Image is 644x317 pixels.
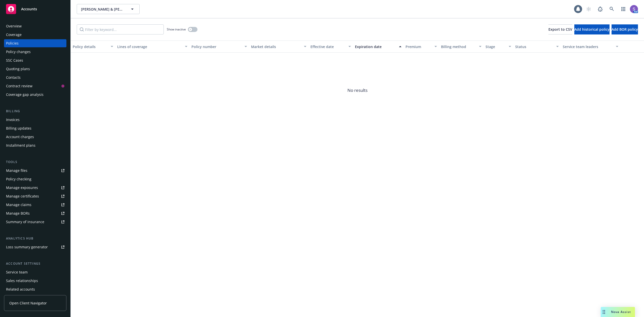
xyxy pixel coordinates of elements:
[9,300,47,306] span: Open Client Navigator
[601,307,635,317] button: Nova Assist
[4,277,66,285] a: Sales relationships
[6,56,23,64] div: SSC Cases
[4,201,66,209] a: Manage claims
[191,44,241,49] div: Policy number
[4,192,66,200] a: Manage certificates
[77,24,164,34] input: Filter by keyword...
[77,4,140,14] button: [PERSON_NAME] & [PERSON_NAME]
[167,27,186,31] span: Show inactive
[607,4,617,14] a: Search
[4,31,66,39] a: Coverage
[6,184,38,192] div: Manage exposures
[251,44,301,49] div: Market details
[4,2,66,16] a: Accounts
[4,141,66,149] a: Installment plans
[6,243,48,251] div: Loss summary generator
[404,41,439,53] button: Premium
[310,44,345,49] div: Effective date
[4,285,66,293] a: Related accounts
[618,4,628,14] a: Switch app
[630,5,638,13] img: photo
[4,22,66,30] a: Overview
[6,209,30,217] div: Manage BORs
[6,277,38,285] div: Sales relationships
[6,39,19,47] div: Policies
[4,91,66,99] a: Coverage gap analysis
[6,22,22,30] div: Overview
[574,27,610,32] span: Add historical policy
[6,167,27,175] div: Manage files
[601,307,607,317] div: Drag to move
[441,44,476,49] div: Billing method
[353,41,404,53] button: Expiration date
[6,124,31,132] div: Billing updates
[189,41,249,53] button: Policy number
[484,41,513,53] button: Stage
[611,310,631,314] span: Nova Assist
[4,236,66,241] div: Analytics hub
[6,201,31,209] div: Manage claims
[612,27,638,32] span: Add BOR policy
[4,175,66,183] a: Policy checking
[6,141,35,149] div: Installment plans
[612,24,638,34] button: Add BOR policy
[6,91,44,99] div: Coverage gap analysis
[6,285,35,293] div: Related accounts
[595,4,605,14] a: Report a Bug
[4,160,66,165] div: Tools
[548,27,572,32] span: Export to CSV
[4,243,66,251] a: Loss summary generator
[6,82,32,90] div: Contract review
[6,48,31,56] div: Policy changes
[563,44,613,49] div: Service team leaders
[355,44,396,49] div: Expiration date
[574,24,610,34] button: Add historical policy
[6,192,39,200] div: Manage certificates
[4,73,66,82] a: Contacts
[6,133,34,141] div: Account charges
[4,209,66,217] a: Manage BORs
[486,44,506,49] div: Stage
[4,124,66,132] a: Billing updates
[406,44,432,49] div: Premium
[515,44,553,49] div: Status
[6,31,22,39] div: Coverage
[115,41,189,53] button: Lines of coverage
[4,133,66,141] a: Account charges
[4,56,66,64] a: SSC Cases
[439,41,484,53] button: Billing method
[4,82,66,90] a: Contract review
[4,268,66,276] a: Service team
[4,109,66,114] div: Billing
[4,48,66,56] a: Policy changes
[117,44,182,49] div: Lines of coverage
[6,268,28,276] div: Service team
[548,24,572,34] button: Export to CSV
[4,184,66,192] a: Manage exposures
[4,218,66,226] a: Summary of insurance
[73,44,108,49] div: Policy details
[71,53,644,128] span: No results
[4,167,66,175] a: Manage files
[4,39,66,47] a: Policies
[584,4,594,14] a: Start snowing
[4,261,66,266] div: Account settings
[6,65,30,73] div: Quoting plans
[6,175,31,183] div: Policy checking
[4,116,66,124] a: Invoices
[6,218,44,226] div: Summary of insurance
[71,41,115,53] button: Policy details
[249,41,308,53] button: Market details
[21,7,37,11] span: Accounts
[4,65,66,73] a: Quoting plans
[81,7,125,12] span: [PERSON_NAME] & [PERSON_NAME]
[308,41,353,53] button: Effective date
[513,41,561,53] button: Status
[561,41,620,53] button: Service team leaders
[6,73,21,82] div: Contacts
[6,116,20,124] div: Invoices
